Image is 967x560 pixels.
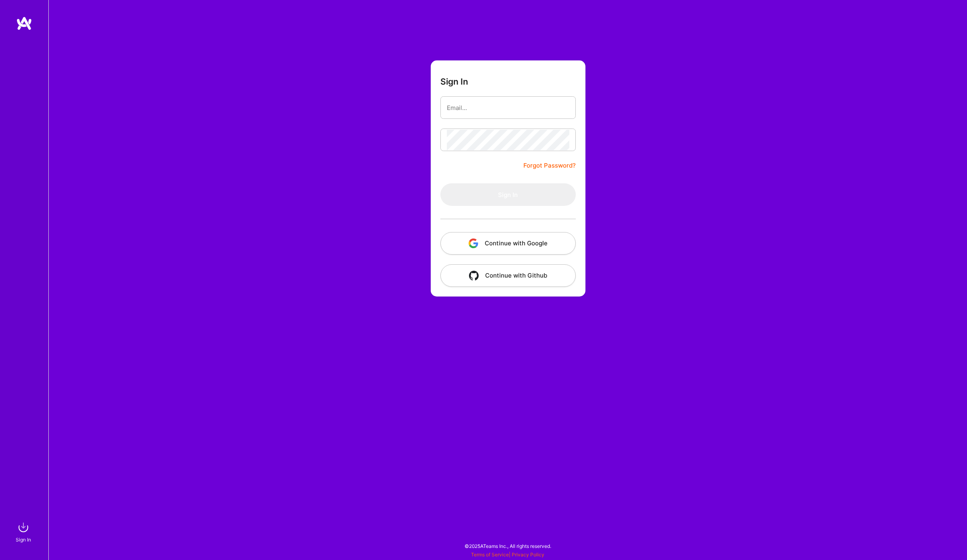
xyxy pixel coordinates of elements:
[512,552,544,558] a: Privacy Policy
[440,232,576,255] button: Continue with Google
[469,271,479,280] img: icon
[440,77,468,87] h3: Sign In
[469,239,478,248] img: icon
[471,552,509,558] a: Terms of Service
[440,264,576,287] button: Continue with Github
[523,161,576,170] a: Forgot Password?
[471,552,544,558] span: |
[16,535,31,544] div: Sign In
[15,519,31,535] img: sign in
[17,519,31,544] a: sign inSign In
[447,97,569,118] input: Email...
[440,183,576,206] button: Sign In
[48,536,967,556] div: © 2025 ATeams Inc., All rights reserved.
[16,16,32,31] img: logo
